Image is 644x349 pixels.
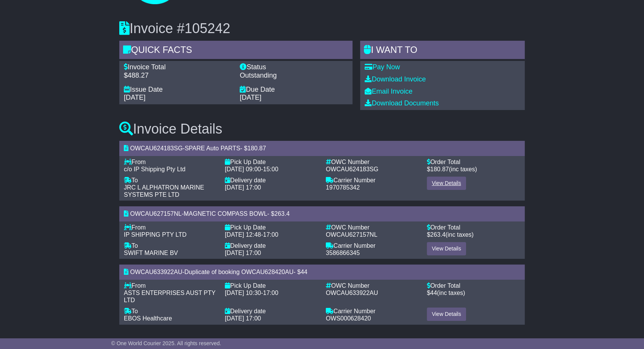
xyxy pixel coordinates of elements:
span: [DATE] 10:30 [225,290,261,296]
div: OWC Number [326,224,419,231]
div: Carrier Number [326,308,419,315]
span: 3586866345 [326,250,360,256]
span: © One World Courier 2025. All rights reserved. [111,340,221,346]
span: MAGNETIC COMPASS BOWL [184,210,267,217]
div: Invoice Total [124,63,232,72]
a: View Details [427,242,466,255]
div: Issue Date [124,86,232,94]
span: OWCAU624183SG [130,145,183,151]
span: 263.4 [430,231,445,238]
div: From [124,158,217,166]
span: [DATE] 09:00 [225,166,261,172]
span: SPARE Auto PARTS [185,145,240,151]
div: Pick Up Date [225,282,318,289]
div: To [124,177,217,184]
div: - - $ [119,141,525,156]
div: To [124,308,217,315]
div: Pick Up Date [225,224,318,231]
span: Duplicate of booking OWCAU628420AU [184,269,293,275]
div: To [124,242,217,249]
div: Outstanding [240,72,348,80]
span: c/o IP Shipping Pty Ltd [124,166,186,172]
div: From [124,224,217,231]
span: OWCAU633922AU [326,290,378,296]
div: Quick Facts [119,41,352,61]
div: Carrier Number [326,242,419,249]
span: IP SHIPPING PTY LTD [124,231,187,238]
a: Email Invoice [365,88,412,95]
span: OWS000628420 [326,315,371,322]
span: 44 [301,269,308,275]
span: OWCAU633922AU [130,269,182,275]
h3: Invoice #105242 [119,21,525,36]
span: 17:00 [263,231,278,238]
span: 17:00 [263,290,278,296]
div: $ (inc taxes) [427,166,520,173]
span: 180.87 [430,166,449,172]
span: JRC L ALPHATRON MARINE SYSTEMS PTE LTD [124,184,204,198]
span: EBOS Healthcare [124,315,172,322]
div: $488.27 [124,72,232,80]
div: - - $ [119,265,525,279]
span: 180.87 [247,145,266,151]
span: ASTS ENTERPRISES AUST PTY LTD [124,290,215,303]
div: Status [240,63,348,72]
div: Delivery date [225,242,318,249]
div: Due Date [240,86,348,94]
div: Delivery date [225,308,318,315]
div: Order Total [427,224,520,231]
span: [DATE] 17:00 [225,250,261,256]
div: Pick Up Date [225,158,318,166]
span: [DATE] 12:48 [225,231,261,238]
span: 263.4 [274,210,290,217]
div: Order Total [427,158,520,166]
div: OWC Number [326,158,419,166]
div: - [225,231,318,238]
span: SWIFT MARINE BV [124,250,178,256]
span: [DATE] 17:00 [225,315,261,322]
a: View Details [427,177,466,190]
a: Pay Now [365,63,400,71]
div: - [225,166,318,173]
div: Order Total [427,282,520,289]
div: Carrier Number [326,177,419,184]
span: [DATE] 17:00 [225,184,261,191]
a: Download Documents [365,99,439,107]
span: 15:00 [263,166,278,172]
div: [DATE] [240,94,348,102]
span: OWCAU627157NL [326,231,377,238]
a: Download Invoice [365,75,426,83]
div: $ (inc taxes) [427,231,520,238]
div: I WANT to [360,41,525,61]
div: $ (inc taxes) [427,289,520,296]
span: OWCAU624183SG [326,166,378,172]
a: View Details [427,308,466,321]
h3: Invoice Details [119,121,525,137]
span: 1970785342 [326,184,360,191]
div: [DATE] [124,94,232,102]
div: OWC Number [326,282,419,289]
div: - [225,289,318,296]
span: OWCAU627157NL [130,210,181,217]
div: Delivery date [225,177,318,184]
div: - - $ [119,206,525,221]
div: From [124,282,217,289]
span: 44 [430,290,437,296]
